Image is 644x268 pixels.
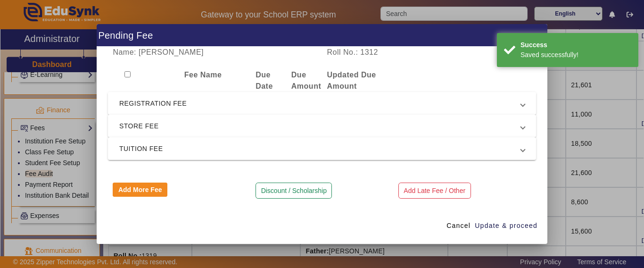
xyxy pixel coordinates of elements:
div: Roll No.: 1312 [322,47,429,58]
button: Add Late Fee / Other [398,183,471,199]
span: REGISTRATION FEE [119,98,521,109]
div: Name: [PERSON_NAME] [108,47,322,58]
span: TUITION FEE [119,143,521,154]
div: Saved successfully! [520,50,631,60]
b: Fee Name [184,71,222,79]
button: Cancel [443,218,474,234]
mat-expansion-panel-header: REGISTRATION FEE [108,92,536,115]
span: Update & proceed [475,221,537,231]
b: Due Amount [291,71,321,90]
span: STORE FEE [119,120,521,132]
mat-expansion-panel-header: TUITION FEE [108,137,536,160]
b: Due Date [256,71,273,90]
h1: Pending Fee [97,24,547,46]
b: Updated Due Amount [327,71,376,90]
div: Success [520,40,631,50]
span: Cancel [446,221,471,231]
button: Update & proceed [474,218,538,234]
button: Add More Fee [113,183,167,197]
mat-expansion-panel-header: STORE FEE [108,115,536,137]
button: Discount / Scholarship [256,183,332,199]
